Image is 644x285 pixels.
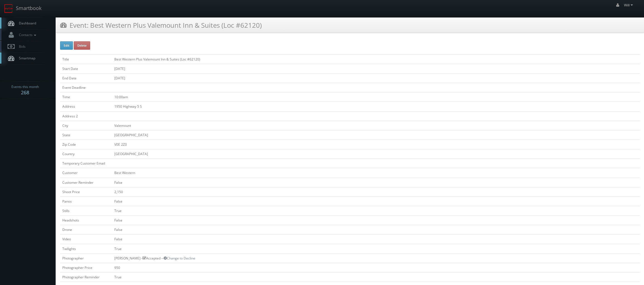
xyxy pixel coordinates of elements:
[60,83,112,92] td: Event Deadline
[112,149,640,159] td: [GEOGRAPHIC_DATA]
[60,244,112,253] td: Twilights
[16,44,26,49] span: Bids
[60,111,112,121] td: Address 2
[11,84,39,90] span: Events this month
[4,4,13,13] img: smartbook-logo.png
[60,159,112,168] td: Temporary Customer Email
[112,263,640,272] td: 950
[112,54,640,64] td: Best Western Plus Valemount Inn & Suites (Loc #62120)
[60,121,112,130] td: City
[112,244,640,253] td: True
[60,196,112,206] td: Panos
[60,20,262,30] h3: Event: Best Western Plus Valemount Inn & Suites (Loc #62120)
[112,102,640,111] td: 1950 Highway 5 S
[16,21,36,26] span: Dashboard
[112,196,640,206] td: False
[112,253,640,263] td: [PERSON_NAME] - Accepted --
[60,41,73,50] button: Edit
[112,225,640,234] td: False
[112,168,640,178] td: Best Western
[16,56,35,60] span: Smartmap
[60,225,112,234] td: Drone
[164,256,195,261] a: Change to Decline
[60,140,112,149] td: Zip Code
[112,216,640,225] td: False
[60,253,112,263] td: Photographer
[16,32,38,37] span: Contacts
[112,140,640,149] td: V0E 2Z0
[60,73,112,83] td: End Date
[60,102,112,111] td: Address
[60,130,112,140] td: State
[60,64,112,73] td: Start Date
[60,206,112,215] td: Stills
[112,92,640,102] td: 10:00am
[60,272,112,282] td: Photographer Reminder
[60,92,112,102] td: Time
[60,168,112,178] td: Customer
[60,216,112,225] td: Headshots
[60,178,112,187] td: Customer Reminder
[112,121,640,130] td: Valemount
[624,3,635,7] span: Will
[112,178,640,187] td: False
[60,187,112,196] td: Shoot Price
[60,54,112,64] td: Title
[60,263,112,272] td: Photographer Price
[112,73,640,83] td: [DATE]
[112,187,640,196] td: 2,150
[112,206,640,215] td: True
[21,89,29,96] strong: 268
[112,272,640,282] td: True
[74,41,90,50] button: Delete
[60,149,112,159] td: Country
[112,130,640,140] td: [GEOGRAPHIC_DATA]
[112,64,640,73] td: [DATE]
[112,234,640,244] td: False
[60,234,112,244] td: Video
